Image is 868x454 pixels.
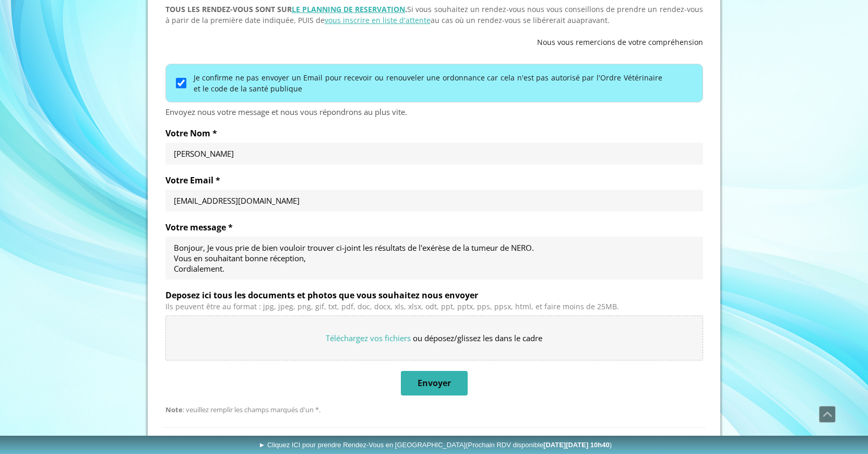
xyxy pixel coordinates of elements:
textarea: Bonjour, Je vous prie de bien vouloir trouver ci-joint les résultats de l'exérèse de la tumeur de... [174,242,695,274]
span: Si vous souhaitez un rendez-vous nous vous conseillons de prendre un rendez-vous à parir de la pr... [165,4,703,25]
div: Envoyez nous votre message et nous vous répondrons au plus vite. [165,107,703,118]
strong: Note [165,405,183,414]
input: Votre Email * [174,195,695,206]
a: Défiler vers le haut [819,406,836,423]
a: vous inscrire en liste d'attente [325,15,431,25]
strong: TOUS LES RENDEZ-VOUS SONT SUR . [165,4,408,14]
span: Défiler vers le haut [819,406,835,422]
label: Votre message * [165,222,703,232]
div: : veuillez remplir les champs marqués d'un *. [165,406,703,414]
b: [DATE][DATE] 10h40 [543,441,610,449]
span: ► Cliquez ICI pour prendre Rendez-Vous en [GEOGRAPHIC_DATA] [258,441,612,449]
span: Envoyer [418,378,451,389]
label: Deposez ici tous les documents et photos que vous souhaitez nous envoyer [165,290,703,300]
label: Je confirme ne pas envoyer un Email pour recevoir ou renouveler une ordonnance car cela n'est pas... [194,72,662,94]
div: Ils peuvent être au format : jpg, jpeg, png, gif, txt, pdf, doc, docx, xls, xlsx, odt, ppt, pptx,... [165,302,703,311]
label: Votre Email * [165,175,703,185]
span: (Prochain RDV disponible ) [466,441,612,449]
span: Nous vous remercions de votre compréhension [537,37,703,47]
button: Envoyer [401,371,468,395]
label: Votre Nom * [165,128,703,138]
a: LE PLANNING DE RESERVATION [292,4,405,14]
input: Votre Nom * [174,148,695,159]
